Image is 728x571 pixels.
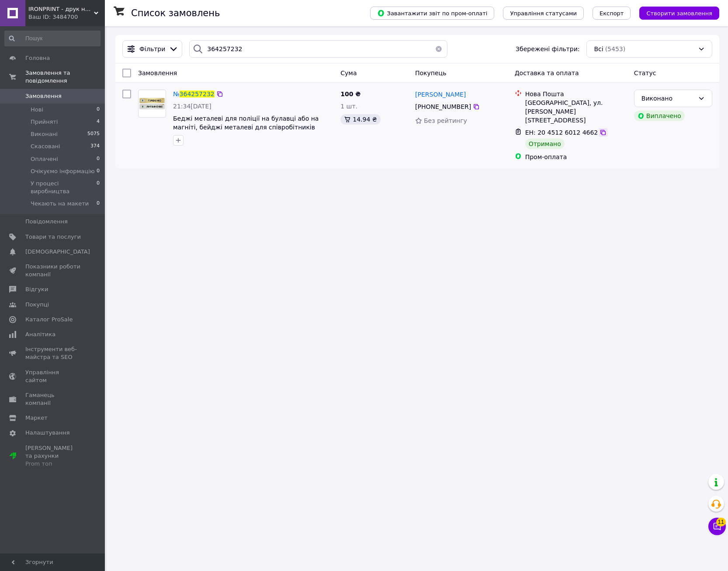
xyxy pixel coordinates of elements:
div: Виконано [641,94,694,103]
span: Завантажити звіт по пром-оплаті [377,9,487,17]
div: [GEOGRAPHIC_DATA], ул. [PERSON_NAME][STREET_ADDRESS] [525,98,627,125]
span: 0 [97,106,100,114]
span: Повідомлення [25,218,68,226]
h1: Список замовлень [131,8,220,18]
span: Cума [340,70,357,77]
input: Пошук [4,31,101,46]
span: 0 [97,167,100,175]
span: Замовлення та повідомлення [25,69,105,85]
input: Пошук за номером замовлення, ПІБ покупця, номером телефону, Email, номером накладної [189,40,447,58]
span: Збережені фільтри: [516,45,579,53]
span: Чекають на макети [31,200,89,208]
span: Всі [594,45,603,53]
span: № [173,91,180,97]
span: Гаманець компанії [25,391,81,407]
span: Створити замовлення [646,10,712,17]
span: Покупці [25,301,49,309]
button: Завантажити звіт по пром-оплаті [370,7,494,20]
span: У процесі виробництва [31,180,97,195]
div: Нова Пошта [525,90,627,98]
div: Ваш ID: 3484700 [28,13,105,21]
span: [PERSON_NAME] та рахунки [25,444,81,468]
a: №364257232 [173,91,215,97]
span: Виконані [31,130,58,138]
span: IRONPRINT - друк на металі та нагородна атрибутика [28,5,94,13]
span: Скасовані [31,143,60,150]
span: Каталог ProSale [25,316,73,324]
span: 0 [97,200,100,208]
span: [DEMOGRAPHIC_DATA] [25,248,90,256]
span: Відгуки [25,285,48,293]
span: 374 [90,143,100,150]
span: Статус [634,70,656,77]
div: Отримано [525,139,565,149]
a: [PERSON_NAME] [415,90,466,99]
span: Фільтри [139,45,165,53]
span: Управління сайтом [25,369,81,384]
span: [PERSON_NAME] [415,91,466,98]
span: 0 [97,180,100,195]
span: Експорт [600,10,624,17]
div: Виплачено [634,111,685,121]
span: Доставка та оплата [515,70,579,77]
a: Фото товару [138,90,166,118]
img: Фото товару [139,97,166,110]
span: [PHONE_NUMBER] [415,103,471,110]
span: Очікуємо інформацію [31,167,95,175]
button: Створити замовлення [639,7,719,20]
span: Прийняті [31,118,58,126]
button: Експорт [593,7,631,20]
div: Prom топ [25,460,81,468]
span: Показники роботи компанії [25,263,81,279]
span: (5453) [605,45,626,52]
button: Очистить [430,40,447,58]
button: Чат з покупцем11 [708,518,726,535]
span: 1 шт. [340,103,357,110]
button: Управління статусами [503,7,584,20]
span: Маркет [25,414,48,422]
span: Аналітика [25,331,55,338]
span: 0 [97,155,100,163]
span: 4 [97,118,100,126]
span: Головна [25,54,50,62]
span: Без рейтингу [424,117,467,124]
a: Беджі металеві для поліції на булавці або на магніті, бейджі металеві для співробітників правоохо... [173,115,319,139]
span: Замовлення [138,70,177,77]
span: 11 [716,518,726,526]
div: Пром-оплата [525,153,627,161]
span: Покупець [415,70,446,77]
span: Налаштування [25,429,70,437]
div: 14.94 ₴ [340,114,380,125]
span: ЕН: 20 4512 6012 4662 [525,129,598,136]
span: Нові [31,106,43,114]
span: 100 ₴ [340,91,361,97]
span: 5075 [87,130,100,138]
span: 21:34[DATE] [173,103,211,110]
span: 364257232 [180,91,215,97]
span: Оплачені [31,155,58,163]
span: Інструменти веб-майстра та SEO [25,345,81,361]
a: Створити замовлення [631,9,719,16]
span: Управління статусами [510,10,577,17]
span: Замовлення [25,92,62,100]
span: Товари та послуги [25,233,81,241]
